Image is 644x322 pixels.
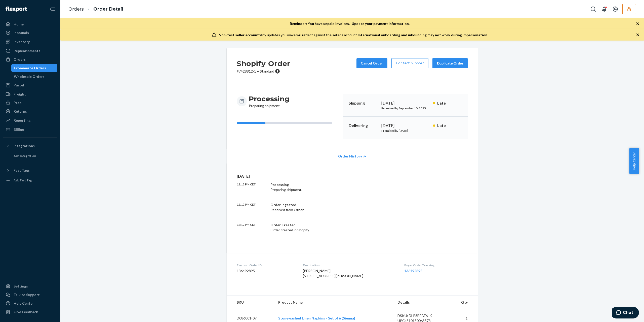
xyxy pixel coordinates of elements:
[11,64,58,72] a: Ecommerce Orders
[3,308,57,316] button: Give Feedback
[381,106,429,110] p: Promised by September 10, 2025
[93,6,123,12] a: Order Detail
[610,4,620,14] button: Open account menu
[14,168,30,173] div: Fast Tags
[352,21,410,26] a: Update your payment information.
[437,123,462,128] p: Late
[397,313,445,318] div: DSKU: DLP8BEBF6LK
[237,182,266,192] p: 12:12 PM CDT
[47,4,57,14] button: Close Navigation
[449,296,478,309] th: Qty
[219,33,260,37] span: Non-test seller account:
[290,21,410,26] p: Reminder: You have unpaid invoices.
[14,154,36,158] div: Add Integration
[14,83,24,88] div: Parcel
[257,69,259,73] span: •
[14,74,45,79] div: Wholesale Orders
[629,148,639,174] button: Help Center
[14,109,27,114] div: Returns
[3,90,57,98] a: Freight
[11,73,58,81] a: Wholesale Orders
[274,296,393,309] th: Product Name
[3,152,57,160] a: Add Integration
[3,166,57,174] button: Fast Tags
[14,22,24,27] div: Home
[64,2,127,17] ol: breadcrumbs
[14,309,38,314] div: Give Feedback
[358,33,488,37] span: International onboarding and inbounding may not work during impersonation.
[349,123,377,128] p: Delivering
[3,38,57,46] a: Inventory
[227,296,274,309] th: SKU
[3,116,57,124] a: Reporting
[260,69,274,73] span: Standard
[14,178,32,182] div: Add Fast Tag
[14,66,46,71] div: Ecommerce Orders
[14,292,40,297] div: Talk to Support
[14,48,40,53] div: Replenishments
[6,7,27,12] img: Flexport logo
[3,142,57,150] button: Integrations
[393,296,449,309] th: Details
[303,263,396,267] dt: Destination
[14,118,30,123] div: Reporting
[237,173,468,179] p: [DATE]
[381,100,429,106] div: [DATE]
[270,182,419,187] div: Processing
[270,222,419,233] div: Order created in Shopify.
[356,58,387,68] button: Cancel Order
[349,100,377,106] p: Shipping
[14,57,26,62] div: Orders
[612,307,639,319] iframe: Opens a widget where you can chat to one of our agents
[3,55,57,63] a: Orders
[3,282,57,290] a: Settings
[3,47,57,55] a: Replenishments
[3,29,57,37] a: Inbounds
[432,58,468,68] button: Duplicate Order
[14,143,35,148] div: Integrations
[381,123,429,128] div: [DATE]
[381,128,429,133] p: Promised by [DATE]
[219,33,488,38] div: Any updates you make will reflect against the seller's account.
[237,69,290,74] p: # 7428812-1
[3,20,57,28] a: Home
[3,291,57,299] button: Talk to Support
[237,58,290,69] h2: Shopify Order
[237,202,266,212] p: 12:12 PM CDT
[437,100,462,106] p: Late
[14,301,34,306] div: Help Center
[404,269,422,273] a: 136492895
[249,94,290,108] div: Preparing shipment
[270,222,419,228] div: Order Created
[599,4,609,14] button: Open notifications
[3,81,57,89] a: Parcel
[14,39,30,44] div: Inventory
[404,263,468,267] dt: Buyer Order Tracking
[3,125,57,134] a: Billing
[237,263,295,267] dt: Flexport Order ID
[338,154,362,159] span: Order History
[3,176,57,184] a: Add Fast Tag
[437,61,463,66] div: Duplicate Order
[3,99,57,107] a: Prep
[14,92,26,97] div: Freight
[270,182,419,192] div: Preparing shipment.
[237,268,295,273] dd: 136492895
[303,269,363,278] span: [PERSON_NAME] [STREET_ADDRESS][PERSON_NAME]
[270,202,419,207] div: Order Ingested
[270,202,419,212] div: Received from Other.
[3,107,57,115] a: Returns
[278,316,355,320] a: Stonewashed Linen Napkins - Set of 6 (Sienna)
[14,30,29,35] div: Inbounds
[3,299,57,307] a: Help Center
[68,6,84,12] a: Orders
[588,4,598,14] button: Open Search Box
[14,127,24,132] div: Billing
[249,94,290,103] h3: Processing
[391,58,428,68] a: Contact Support
[237,222,266,233] p: 12:12 PM CDT
[14,284,28,289] div: Settings
[14,100,21,105] div: Prep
